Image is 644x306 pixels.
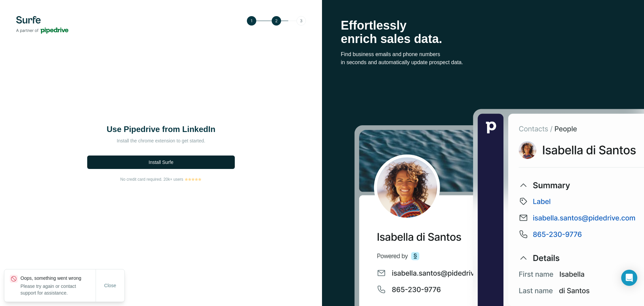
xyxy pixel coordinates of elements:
img: Surfe Stock Photo - Selling good vibes [354,108,644,306]
span: Close [104,282,116,289]
img: Step 2 [247,16,306,26]
span: Install Surfe [149,159,173,166]
button: Install Surfe [87,156,235,169]
div: Open Intercom Messenger [621,270,637,286]
span: No credit card required. 20k+ users [120,176,183,182]
button: Close [100,279,121,292]
p: Find business emails and phone numbers [341,50,625,58]
p: enrich sales data. [341,32,625,46]
p: Please try again or contact support for assistance. [20,283,96,296]
p: Effortlessly [341,19,625,32]
p: Install the chrome extension to get started. [94,137,228,144]
h1: Use Pipedrive from LinkedIn [94,124,228,135]
p: Oops, something went wrong [20,275,96,281]
p: in seconds and automatically update prospect data. [341,58,625,67]
img: Surfe's logo [16,16,68,34]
